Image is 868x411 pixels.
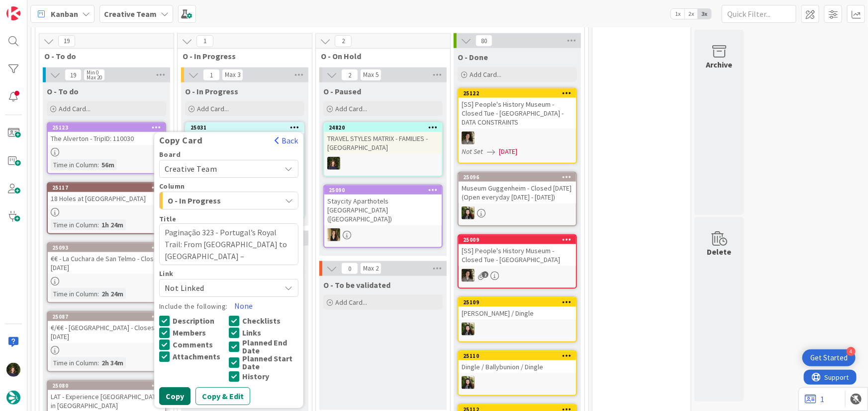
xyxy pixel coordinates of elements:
[48,243,165,274] div: 25093€€ - La Cuchara de San Telmo - Closes [DATE]
[87,75,102,80] div: Max 20
[324,186,442,225] div: 25090Staycity Aparthotels [GEOGRAPHIC_DATA] ([GEOGRAPHIC_DATA])
[48,183,165,192] div: 25117
[48,252,165,274] div: €€ - La Cuchara de San Telmo - Closes [DATE]
[173,329,206,337] span: Members
[228,297,259,315] button: None
[698,9,711,19] span: 3x
[52,382,165,389] div: 25080
[159,303,228,310] label: Include the following:
[707,246,732,258] div: Delete
[462,376,475,389] img: BC
[58,35,75,47] span: 19
[99,219,126,230] div: 1h 24m
[168,195,242,207] span: O - In Progress
[463,352,576,359] div: 25110
[195,387,250,405] button: Copy & Edit
[459,269,576,282] div: MS
[185,86,238,96] span: O - In Progress
[459,360,576,373] div: Dingle / Ballybunion / Dingle
[324,228,442,241] div: SP
[324,132,442,154] div: TRAVEL STYLES MATRIX - FAMILIES - [GEOGRAPHIC_DATA]
[51,8,78,20] span: Kanban
[48,312,165,321] div: 25087
[459,351,576,373] div: 25110Dingle / Ballybunion / Dingle
[6,391,20,405] img: avatar
[324,123,442,132] div: 24820
[476,35,492,47] span: 80
[6,6,20,20] img: Visit kanbanzone.com
[327,228,340,241] img: SP
[242,329,261,337] span: Links
[324,195,442,225] div: Staycity Aparthotels [GEOGRAPHIC_DATA] ([GEOGRAPHIC_DATA])
[482,272,488,278] span: 2
[165,281,276,295] span: Not Linked
[97,159,99,170] span: :
[341,263,358,274] span: 0
[459,235,576,266] div: 25009[SS] People's History Museum - Closed Tue - [GEOGRAPHIC_DATA]
[159,350,229,362] button: Attachments
[159,270,174,277] span: Link
[463,236,576,243] div: 25009
[462,269,475,282] img: MS
[459,89,576,129] div: 25122[SS] People's History Museum - Closed Tue - [GEOGRAPHIC_DATA] - DATA CONSTRAINTS
[191,124,303,131] div: 25031
[463,299,576,306] div: 25109
[323,86,361,96] span: O - Paused
[99,357,126,368] div: 2h 34m
[229,339,298,354] button: Planned End Date
[459,376,576,389] div: BC
[363,266,379,271] div: Max 2
[462,206,475,219] img: BC
[154,136,208,146] span: Copy Card
[459,235,576,244] div: 25009
[159,327,229,339] button: Members
[159,151,181,158] span: Board
[684,9,698,19] span: 2x
[229,315,298,327] button: Checklists
[196,35,213,47] span: 1
[805,393,824,405] a: 1
[671,9,684,19] span: 1x
[52,244,165,251] div: 25093
[459,323,576,336] div: BC
[462,323,475,336] img: BC
[48,123,165,132] div: 25123
[363,72,379,77] div: Max 5
[99,159,117,170] div: 56m
[321,51,438,61] span: O - On Hold
[323,280,390,290] span: O - To be validated
[229,354,298,370] button: Planned Start Date
[97,357,99,368] span: :
[183,51,299,61] span: O - In Progress
[810,353,848,363] div: Get Started
[459,244,576,266] div: [SS] People's History Museum - Closed Tue - [GEOGRAPHIC_DATA]
[6,363,20,377] img: MC
[229,327,298,339] button: Links
[229,370,298,382] button: History
[459,173,576,182] div: 25096
[242,372,269,380] span: History
[159,224,298,266] textarea: Paginação 323 - Portugal’s Royal Trail: From [GEOGRAPHIC_DATA] to [GEOGRAPHIC_DATA] – [GEOGRAPHIC...
[186,123,303,172] div: 25031Copy CardBackBoardCreative TeamColumnO - In ProgressTitlePaginação 323 - Portugal’s Royal Tr...
[104,9,157,19] b: Creative Team
[459,182,576,204] div: Museum Guggenheim - Closed [DATE] (Open everyday [DATE] - [DATE])
[97,288,99,299] span: :
[335,104,367,113] span: Add Card...
[173,352,220,360] span: Attachments
[159,387,191,405] button: Copy
[159,183,185,190] span: Column
[186,123,303,132] div: 25031Copy CardBackBoardCreative TeamColumnO - In ProgressTitlePaginação 323 - Portugal’s Royal Tr...
[459,98,576,129] div: [SS] People's History Museum - Closed Tue - [GEOGRAPHIC_DATA] - DATA CONSTRAINTS
[341,69,358,81] span: 2
[242,354,298,370] span: Planned Start Date
[173,317,214,325] span: Description
[458,52,488,62] span: O - Done
[459,298,576,307] div: 25109
[463,174,576,181] div: 25096
[48,123,165,145] div: 25123The Alverton - TripID: 110030
[335,298,367,307] span: Add Card...
[459,298,576,320] div: 25109[PERSON_NAME] / Dingle
[59,104,91,113] span: Add Card...
[327,157,340,170] img: MC
[203,69,220,81] span: 1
